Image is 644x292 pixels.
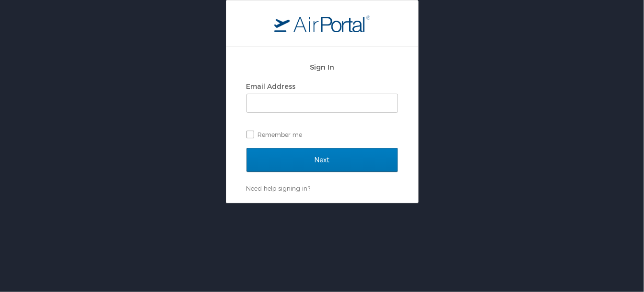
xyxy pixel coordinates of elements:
[274,15,370,32] img: logo
[246,61,398,73] h2: Sign In
[246,184,311,192] a: Need help signing in?
[246,127,398,142] label: Remember me
[246,82,296,90] label: Email Address
[246,148,398,172] input: Next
